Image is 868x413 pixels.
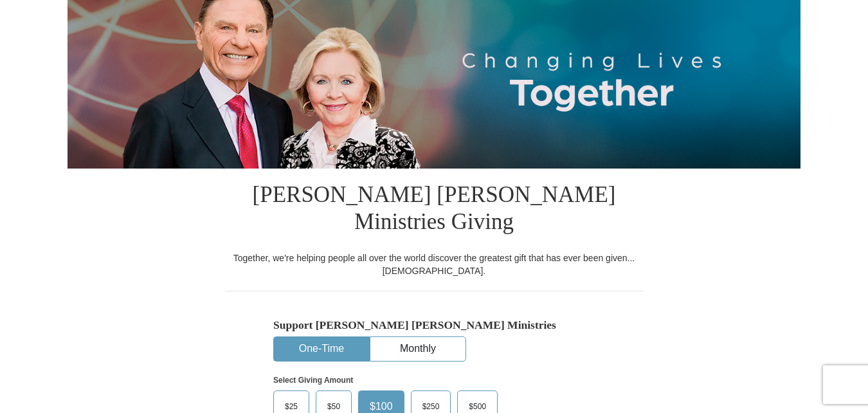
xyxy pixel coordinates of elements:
[225,252,643,277] div: Together, we're helping people all over the world discover the greatest gift that has ever been g...
[225,169,643,252] h1: [PERSON_NAME] [PERSON_NAME] Ministries Giving
[370,337,466,361] button: Monthly
[274,337,369,361] button: One-Time
[273,318,595,332] h5: Support [PERSON_NAME] [PERSON_NAME] Ministries
[273,376,353,385] strong: Select Giving Amount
